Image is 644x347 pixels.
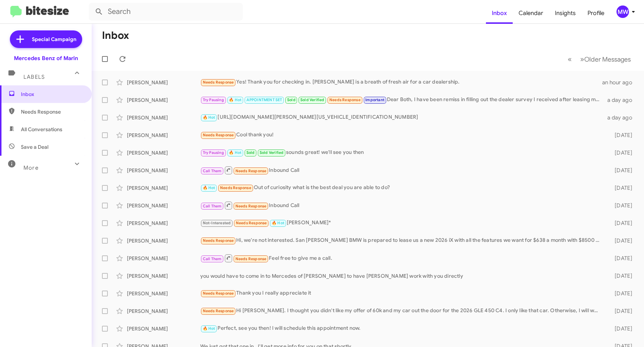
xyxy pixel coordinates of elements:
[604,255,638,262] div: [DATE]
[604,114,638,121] div: a day ago
[127,79,200,86] div: [PERSON_NAME]
[563,52,576,67] button: Previous
[200,236,604,245] div: Hi, we're not interested. San [PERSON_NAME] BMW is prepared to lease us a new 2026 iX with all th...
[203,221,231,225] span: Not-Interested
[576,52,635,67] button: Next
[235,256,267,261] span: Needs Response
[616,5,629,18] div: MW
[32,36,76,43] span: Special Campaign
[10,30,82,48] a: Special Campaign
[21,126,62,133] span: All Conversations
[329,97,361,102] span: Needs Response
[604,325,638,332] div: [DATE]
[246,150,255,155] span: Sold
[21,143,48,151] span: Save a Deal
[200,201,604,210] div: Inbound Call
[127,325,200,332] div: [PERSON_NAME]
[604,149,638,156] div: [DATE]
[200,113,604,122] div: [URL][DOMAIN_NAME][PERSON_NAME][US_VEHICLE_IDENTIFICATION_NUMBER]
[564,52,635,67] nav: Page navigation example
[21,91,83,98] span: Inbox
[604,167,638,174] div: [DATE]
[604,96,638,104] div: a day ago
[200,131,604,139] div: Cool thank you!
[610,5,636,18] button: MW
[200,307,604,315] div: Hi [PERSON_NAME]. I thought you didn't like my offer of 60k and my car out the door for the 2026 ...
[200,219,604,227] div: [PERSON_NAME]*
[127,96,200,104] div: [PERSON_NAME]
[200,96,604,104] div: Dear Both, I have been remiss in filling out the dealer survey I received after leasing my new ca...
[203,185,215,190] span: 🔥 Hot
[604,219,638,227] div: [DATE]
[235,169,267,173] span: Needs Response
[127,167,200,174] div: [PERSON_NAME]
[582,3,610,24] a: Profile
[203,309,234,313] span: Needs Response
[203,238,234,243] span: Needs Response
[203,169,222,173] span: Call Them
[203,326,215,331] span: 🔥 Hot
[300,97,325,102] span: Sold Verified
[203,80,234,85] span: Needs Response
[220,185,251,190] span: Needs Response
[14,55,78,62] div: Mercedes Benz of Marin
[203,291,234,296] span: Needs Response
[102,30,129,41] h1: Inbox
[580,55,584,64] span: »
[604,307,638,315] div: [DATE]
[604,202,638,209] div: [DATE]
[127,114,200,121] div: [PERSON_NAME]
[513,3,549,24] a: Calendar
[200,184,604,192] div: Out of curiosity what is the best deal you are able to do?
[568,55,572,64] span: «
[127,290,200,297] div: [PERSON_NAME]
[260,150,284,155] span: Sold Verified
[200,166,604,175] div: Inbound Call
[127,202,200,209] div: [PERSON_NAME]
[365,97,384,102] span: Important
[229,150,241,155] span: 🔥 Hot
[127,184,200,192] div: [PERSON_NAME]
[203,256,222,261] span: Call Them
[23,165,39,171] span: More
[203,150,224,155] span: Try Pausing
[602,79,638,86] div: an hour ago
[200,324,604,333] div: Perfect, see you then! I will schedule this appointment now.
[127,219,200,227] div: [PERSON_NAME]
[127,255,200,262] div: [PERSON_NAME]
[127,237,200,244] div: [PERSON_NAME]
[89,3,243,21] input: Search
[21,108,83,115] span: Needs Response
[272,221,284,225] span: 🔥 Hot
[246,97,282,102] span: APPOINTMENT SET
[203,115,215,120] span: 🔥 Hot
[229,97,241,102] span: 🔥 Hot
[23,74,45,80] span: Labels
[203,204,222,208] span: Call Them
[604,132,638,139] div: [DATE]
[127,272,200,280] div: [PERSON_NAME]
[127,307,200,315] div: [PERSON_NAME]
[200,148,604,157] div: sounds great! we'll see you then
[200,289,604,298] div: Thank you I really appreciate it
[236,221,267,225] span: Needs Response
[287,97,296,102] span: Sold
[486,3,513,24] a: Inbox
[200,78,602,86] div: Yes! Thank you for checking in. [PERSON_NAME] is a breath of fresh air for a car dealership.
[604,184,638,192] div: [DATE]
[203,133,234,137] span: Needs Response
[604,237,638,244] div: [DATE]
[584,55,631,63] span: Older Messages
[203,97,224,102] span: Try Pausing
[549,3,582,24] a: Insights
[604,272,638,280] div: [DATE]
[200,254,604,263] div: Feel free to give me a call.
[604,290,638,297] div: [DATE]
[127,149,200,156] div: [PERSON_NAME]
[127,132,200,139] div: [PERSON_NAME]
[235,204,267,208] span: Needs Response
